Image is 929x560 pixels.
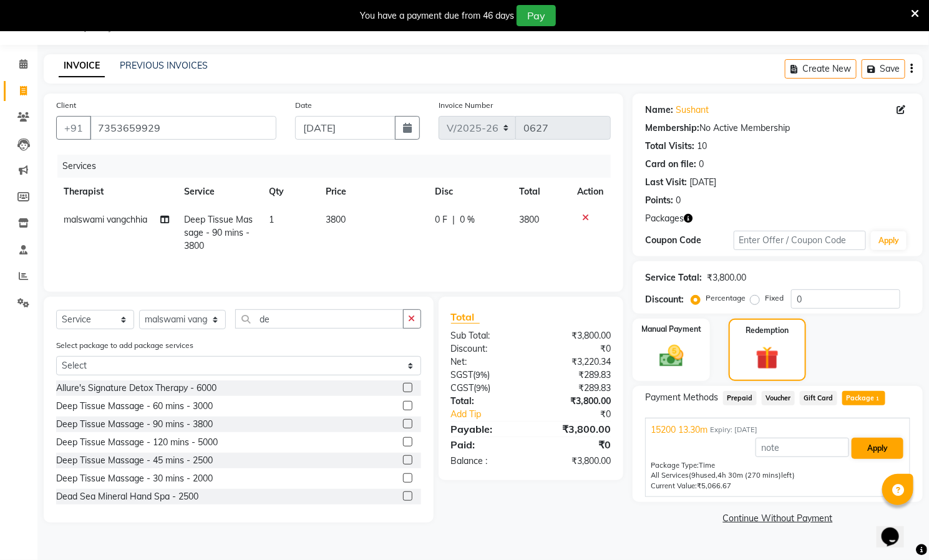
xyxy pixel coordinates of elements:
span: 0 % [460,213,475,226]
div: [DATE] [689,176,716,189]
label: Invoice Number [439,100,493,111]
label: Date [295,100,312,111]
div: Coupon Code [645,234,734,247]
span: Package Type: [651,461,699,470]
a: INVOICE [59,55,105,77]
div: 10 [697,140,707,153]
img: _cash.svg [652,342,691,370]
div: ₹0 [546,408,620,421]
span: SGST [451,369,474,380]
span: 4h 30m (270 mins) [717,471,781,480]
div: Deep Tissue Massage - 90 mins - 3800 [56,418,213,431]
div: Allure's Signature Detox Therapy - 6000 [56,382,216,395]
div: Balance : [442,455,531,468]
div: Name: [645,104,673,117]
div: ₹3,220.34 [531,355,620,369]
div: Total Visits: [645,140,694,153]
div: ₹289.83 [531,369,620,382]
button: Save [862,59,905,79]
span: 3800 [326,214,346,225]
a: Sushant [676,104,709,117]
iframe: chat widget [877,510,917,548]
span: CGST [451,382,474,393]
div: Discount: [645,293,684,306]
div: 0 [676,194,681,207]
span: used, left) [689,471,795,480]
span: Gift Card [800,391,837,405]
span: (9h [689,471,700,480]
div: Payable: [442,422,531,437]
span: Time [699,461,715,470]
span: Deep Tissue Massage - 90 mins - 3800 [184,214,253,251]
span: Prepaid [723,391,757,405]
span: 1 [874,395,881,403]
div: ₹3,800.00 [531,395,620,408]
input: Search by Name/Mobile/Email/Code [90,116,276,140]
div: ₹3,800.00 [707,271,746,284]
button: Apply [871,231,907,250]
span: Current Value: [651,481,697,490]
div: Dead Sea Mineral Hand Spa - 2500 [56,490,198,503]
div: Total: [442,395,531,408]
div: Membership: [645,122,699,135]
div: Sub Total: [442,329,531,342]
div: Deep Tissue Massage - 120 mins - 5000 [56,436,218,449]
button: Apply [852,438,903,459]
div: Card on file: [645,158,696,171]
span: malswami vangchhia [64,214,147,225]
th: Disc [428,178,512,206]
span: 1 [269,214,274,225]
label: Select package to add package services [56,340,193,351]
div: Paid: [442,437,531,452]
label: Manual Payment [641,324,701,335]
div: Deep Tissue Massage - 30 mins - 2000 [56,472,213,485]
input: Search or Scan [235,309,404,329]
a: Add Tip [442,408,546,421]
div: ₹0 [531,437,620,452]
div: ( ) [442,382,531,395]
span: 15200 13.30m [651,423,708,437]
div: You have a payment due from 46 days [360,9,514,22]
div: Last Visit: [645,176,687,189]
label: Redemption [746,325,789,336]
span: Package [842,391,885,405]
div: ₹0 [531,342,620,355]
div: Discount: [442,342,531,355]
button: +91 [56,116,91,140]
span: 3800 [520,214,540,225]
div: Service Total: [645,271,702,284]
div: 0 [699,158,704,171]
span: Expiry: [DATE] [710,425,757,435]
span: | [453,213,455,226]
div: Net: [442,355,531,369]
div: Deep Tissue Massage - 60 mins - 3000 [56,400,213,413]
span: 9% [476,370,488,380]
button: Pay [517,5,556,26]
th: Price [318,178,427,206]
th: Therapist [56,178,177,206]
span: Total [451,311,480,324]
a: PREVIOUS INVOICES [120,60,208,71]
span: ₹5,066.67 [697,481,731,490]
th: Service [177,178,262,206]
input: note [756,438,849,457]
div: Services [57,155,620,178]
label: Fixed [765,292,784,304]
button: Create New [785,59,857,79]
span: Packages [645,212,684,225]
div: ₹289.83 [531,382,620,395]
th: Action [570,178,611,206]
span: 0 F [435,213,448,226]
div: ( ) [442,369,531,382]
input: Enter Offer / Coupon Code [734,231,866,250]
th: Total [512,178,570,206]
label: Percentage [706,292,746,304]
img: _gift.svg [749,344,786,372]
label: Client [56,100,76,111]
div: ₹3,800.00 [531,455,620,468]
span: Voucher [762,391,795,405]
span: Payment Methods [645,391,718,404]
div: Deep Tissue Massage - 45 mins - 2500 [56,454,213,467]
span: All Services [651,471,689,480]
div: No Active Membership [645,122,910,135]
